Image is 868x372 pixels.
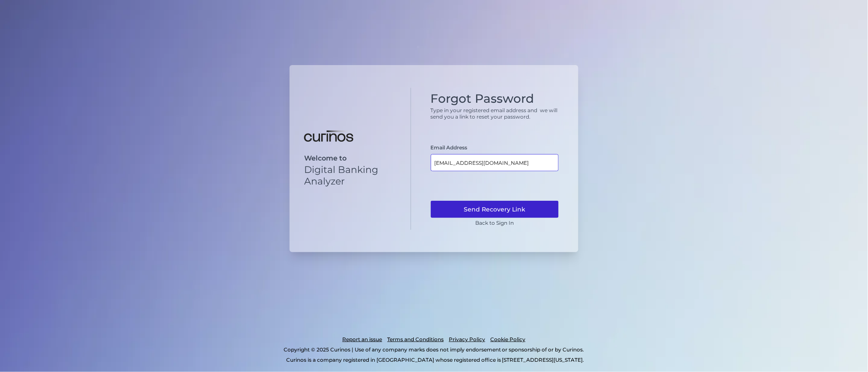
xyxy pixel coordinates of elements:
p: Type in your registered email address and we will send you a link to reset your password. [431,107,559,120]
p: Welcome to [304,154,396,162]
h1: Forgot Password [431,92,559,106]
button: Send Recovery Link [431,201,559,218]
label: Email Address [431,144,468,151]
a: Privacy Policy [449,334,486,345]
a: Cookie Policy [491,334,526,345]
a: Report an issue [343,334,382,345]
p: Copyright © 2025 Curinos | Use of any company marks does not imply endorsement or sponsorship of ... [42,345,826,355]
a: Back to Sign In [475,220,514,226]
img: Digital Banking Analyzer [304,131,353,142]
a: Terms and Conditions [388,334,444,345]
input: Email [431,154,559,171]
p: Curinos is a company registered in [GEOGRAPHIC_DATA] whose registered office is [STREET_ADDRESS][... [44,355,826,365]
p: Digital Banking Analyzer [304,164,396,187]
